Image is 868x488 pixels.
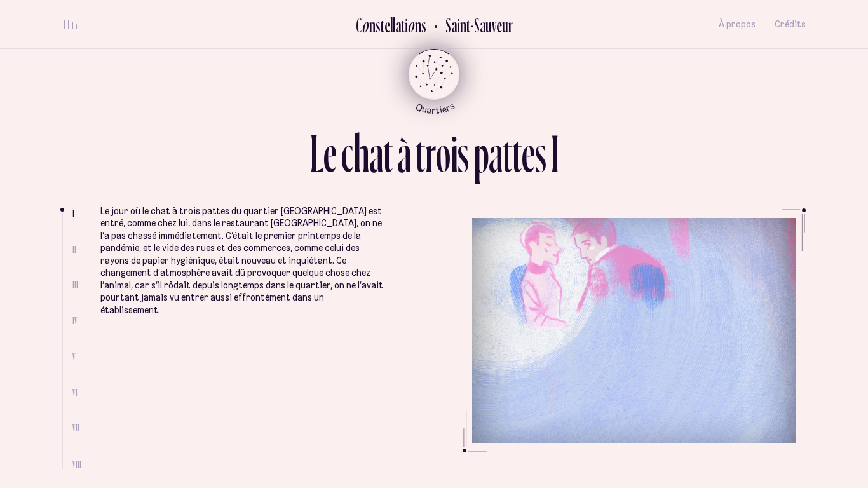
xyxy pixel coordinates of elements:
div: c [341,127,353,180]
span: II [72,244,76,255]
div: e [384,15,390,36]
div: h [353,127,369,180]
span: I [72,208,74,219]
div: o [362,15,369,36]
span: III [72,280,78,290]
div: r [425,127,436,180]
button: Crédits [775,10,806,39]
div: l [390,15,393,36]
div: a [369,127,383,180]
div: n [415,15,421,36]
span: V [72,351,76,362]
div: t [512,127,522,180]
div: o [436,127,451,180]
div: e [522,127,535,180]
h2: Saint-Sauveur [436,15,513,36]
div: s [535,127,546,180]
div: t [381,15,384,36]
button: Retour au menu principal [397,49,471,114]
div: t [416,127,425,180]
div: à [397,127,411,180]
tspan: Quartiers [414,100,456,116]
div: I [551,127,559,180]
span: VIII [72,459,81,470]
button: À propos [719,10,756,39]
button: volume audio [62,18,79,31]
span: À propos [719,19,756,30]
div: s [376,15,381,36]
div: C [356,15,362,36]
div: t [401,15,405,36]
span: VI [72,387,78,398]
div: s [421,15,426,36]
div: a [489,127,503,180]
p: Le jour où le chat à trois pattes du quartier [GEOGRAPHIC_DATA] est entré, comme chez lui, dans l... [100,205,383,317]
span: Crédits [775,19,806,30]
button: Retour au Quartier [426,14,513,35]
div: i [405,15,408,36]
div: i [451,127,458,180]
div: o [407,15,415,36]
div: l [393,15,395,36]
div: t [383,127,393,180]
div: n [369,15,376,36]
div: p [473,127,489,180]
div: s [458,127,469,180]
div: a [395,15,401,36]
span: VII [72,423,79,433]
div: L [310,127,323,180]
div: e [323,127,337,180]
span: IV [72,315,78,326]
div: t [503,127,512,180]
